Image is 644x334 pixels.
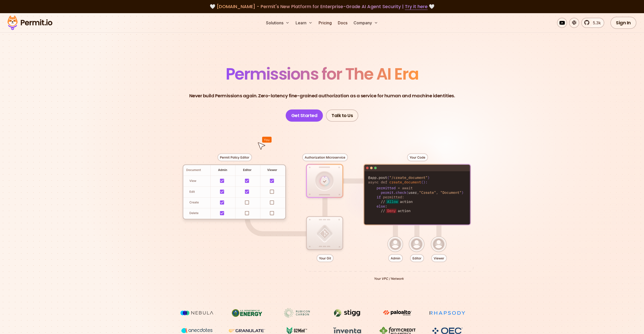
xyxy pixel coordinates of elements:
span: [DOMAIN_NAME] - Permit's New Platform for Enterprise-Grade AI Agent Security | [217,3,428,10]
button: Company [351,18,380,28]
img: paloalto [378,308,416,317]
a: Talk to Us [326,109,358,122]
a: Docs [336,18,349,28]
img: Permit logo [5,14,55,31]
img: Rubicon [278,308,316,318]
div: 🤍 🤍 [12,3,632,10]
span: 5.3k [590,20,601,26]
img: Nebula [178,308,216,318]
a: Sign In [610,17,636,29]
img: Rhapsody Health [428,308,466,318]
a: Pricing [317,18,334,28]
button: Learn [294,18,315,28]
p: Never build Permissions again. Zero-latency fine-grained authorization as a service for human and... [189,92,455,99]
a: Try it here [405,3,428,10]
button: Solutions [264,18,292,28]
img: Stigg [328,308,366,318]
a: Get Started [286,109,323,122]
span: Permissions for The AI Era [226,63,419,85]
a: 5.3k [581,18,604,28]
img: US department of energy [228,308,266,318]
